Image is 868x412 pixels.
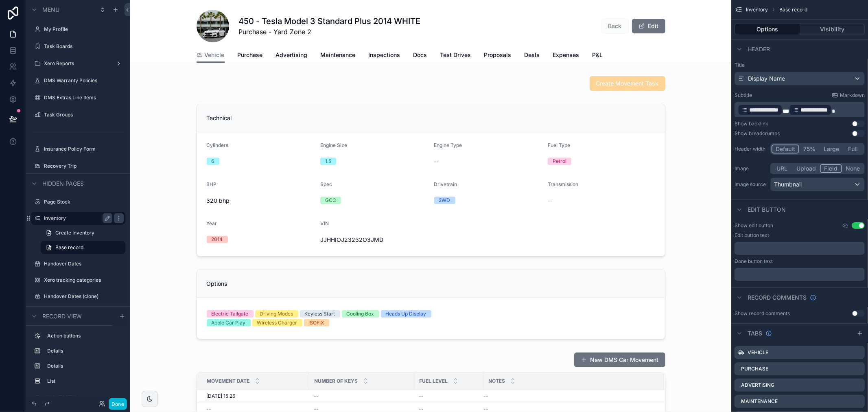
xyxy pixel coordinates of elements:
span: Base record [779,7,807,13]
span: Test Drives [440,51,471,59]
label: Title [735,62,865,68]
label: Maintenance [741,398,778,405]
span: Purchase [238,51,263,59]
label: Task Boards [44,43,124,50]
a: Proposals [484,48,512,64]
label: Subtitle [735,92,752,99]
label: Handover Dates [44,261,124,267]
label: DMS Warranty Policies [44,77,124,84]
a: Vehicle [197,48,225,63]
span: Thumbnail [774,180,802,188]
span: Menu [42,6,59,14]
label: List [47,378,122,384]
span: Notes [489,378,505,384]
div: scrollable content [26,326,130,396]
label: Recovery Trip [44,163,124,169]
span: Deals [525,51,540,59]
a: Inspections [369,48,400,64]
a: Base record [41,241,125,254]
span: Display Name [748,75,785,83]
span: P&L [593,51,603,59]
button: 75% [799,145,820,153]
label: Image [735,165,767,172]
a: Advertising [276,48,308,64]
label: Image source [735,181,767,188]
div: scrollable content [735,268,865,281]
label: Advertising [741,382,774,388]
div: Show backlink [735,121,768,127]
span: Advertising [276,51,308,59]
label: DMS Extras Line Items [44,94,124,101]
button: Field [820,164,842,173]
button: Large [820,145,843,153]
a: Create Inventory [41,226,125,239]
span: Movement Date [207,378,250,384]
button: Display Name [735,72,865,85]
label: Show edit button [735,222,773,229]
span: Tabs [748,329,762,337]
a: Maintenance [321,48,356,64]
label: Xero tracking categories [44,277,124,283]
div: scrollable content [735,242,865,255]
label: Task Groups [44,112,124,118]
span: Maintenance [321,51,356,59]
a: P&L [593,48,603,64]
button: Visibility [800,24,865,35]
span: Expenses [553,51,579,59]
a: Docs [413,48,427,64]
span: Purchase - Yard Zone 2 [239,27,421,37]
label: Details [47,363,122,369]
label: Edit button text [735,232,769,239]
span: Header [748,45,770,53]
a: Purchase [238,48,263,64]
a: Expenses [553,48,579,64]
label: Purchase [741,366,768,372]
button: None [842,164,864,173]
span: Create Inventory [55,230,94,236]
a: Markdown [832,92,865,99]
span: Record view [42,312,82,320]
button: Full [843,145,864,153]
label: Action buttons [47,333,122,339]
label: Xero Reports [44,60,112,67]
span: Proposals [484,51,512,59]
button: Done [109,398,127,410]
span: Inspections [369,51,400,59]
label: Header width [735,146,767,152]
span: Markdown [840,92,865,99]
button: Upload [793,164,820,173]
a: Test Drives [440,48,471,64]
a: Deals [525,48,540,64]
label: Handover Dates (clone) [44,293,124,300]
span: Number Of Keys [315,378,358,384]
label: Details [47,348,122,354]
a: My Profile [44,26,124,33]
h1: 450 - Tesla Model 3 Standard Plus 2014 WHITE [239,15,421,27]
span: Inventory [746,7,768,13]
button: URL [772,164,793,173]
span: Record comments [748,294,807,302]
label: Inventory [44,215,109,221]
div: Show breadcrumbs [735,130,780,137]
div: scrollable content [735,102,865,117]
span: Fuel Level [420,378,448,384]
span: Vehicle [205,51,225,59]
span: Base record [55,244,83,251]
span: Hidden pages [42,180,84,188]
label: Vehicle [748,349,768,356]
button: Thumbnail [770,178,865,191]
label: Page Stock [44,199,124,205]
button: Options [735,24,800,35]
label: Insurance Policy Form [44,146,124,152]
button: Edit [632,19,665,33]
